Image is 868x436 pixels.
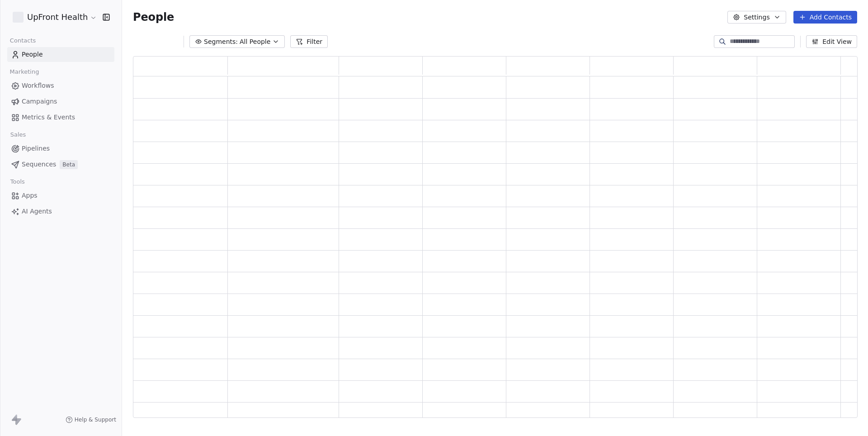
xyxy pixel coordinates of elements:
button: UpFront Health [11,9,96,25]
a: Help & Support [66,416,116,423]
a: People [7,47,114,62]
span: Tools [6,175,28,189]
span: Metrics & Events [22,113,75,122]
a: AI Agents [7,204,114,219]
span: People [133,10,174,24]
a: SequencesBeta [7,157,114,172]
a: Apps [7,188,114,203]
span: AI Agents [22,207,52,216]
button: Add Contacts [793,11,857,24]
span: Campaigns [22,97,57,106]
span: Sequences [22,160,56,169]
a: Campaigns [7,94,114,109]
span: Sales [6,128,30,142]
button: Edit View [806,35,857,48]
span: Apps [22,191,38,200]
span: UpFront Health [27,11,88,23]
span: Workflows [22,81,54,90]
span: Contacts [6,34,40,47]
span: Help & Support [75,416,116,423]
span: Pipelines [22,144,50,153]
a: Workflows [7,78,114,93]
button: Filter [290,35,328,48]
span: Beta [60,160,78,169]
a: Metrics & Events [7,110,114,125]
span: People [22,50,43,59]
span: Segments: [204,37,238,47]
a: Pipelines [7,141,114,156]
span: Marketing [6,65,43,79]
button: Settings [727,11,786,24]
span: All People [240,37,270,47]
